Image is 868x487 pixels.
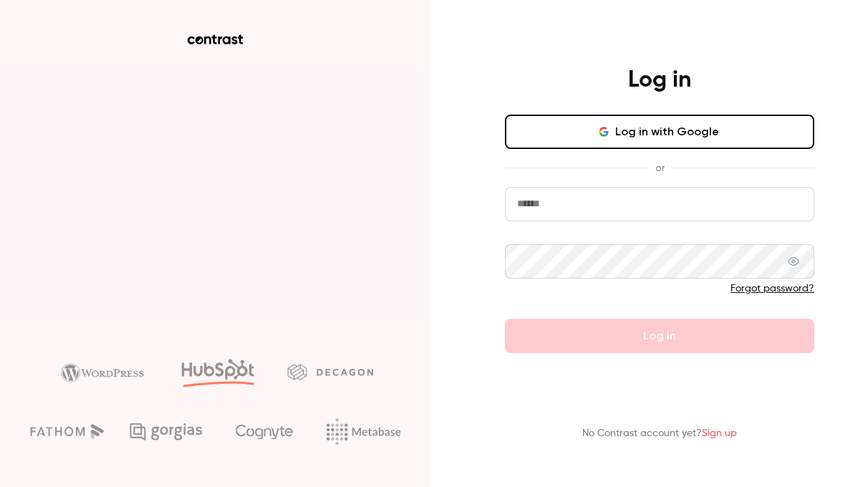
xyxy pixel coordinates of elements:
p: No Contrast account yet? [582,426,737,441]
h4: Log in [628,66,691,95]
a: Sign up [702,428,737,438]
img: decagon [287,364,373,380]
span: or [648,160,672,175]
a: Forgot password? [730,284,814,294]
button: Log in with Google [505,115,814,149]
